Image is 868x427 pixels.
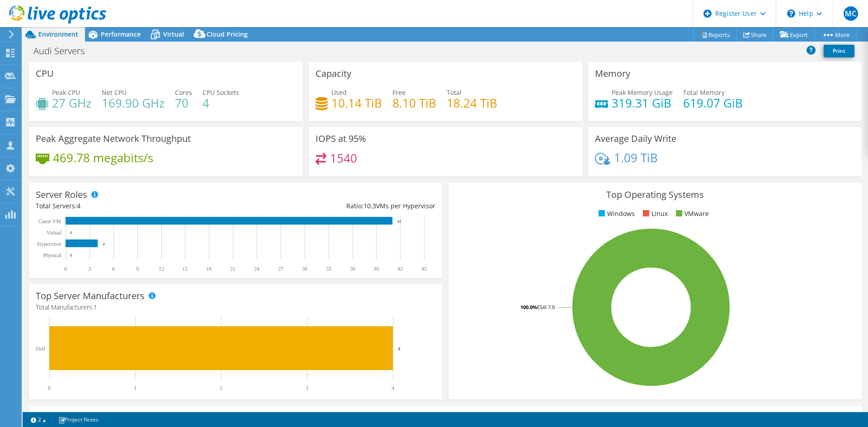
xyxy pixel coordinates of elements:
h1: Audi Servers [29,46,99,56]
h4: 10.14 TiB [331,98,382,108]
h4: 18.24 TiB [447,98,497,108]
text: 0 [70,230,72,235]
h3: Memory [595,69,630,79]
h3: Server Roles [36,190,87,200]
text: 0 [70,253,72,258]
svg: \n [787,9,795,18]
text: 0 [64,266,67,272]
h4: 27 GHz [52,98,91,108]
span: Peak Memory Usage [612,88,673,97]
span: 10.3 [363,202,376,210]
span: Cores [175,88,192,97]
a: Reports [693,28,737,42]
text: 4 [392,385,394,391]
span: 1 [94,303,97,311]
text: 21 [230,266,236,272]
h3: Average Daily Write [595,134,676,144]
text: Hypervisor [37,241,61,247]
text: 2 [220,385,222,391]
span: Cloud Pricing [207,30,248,38]
h4: 4 [203,98,239,108]
span: Net CPU [102,88,127,97]
a: Project Notes [52,414,105,425]
h4: 169.90 GHz [102,98,165,108]
text: 39 [373,266,379,272]
h4: Total Manufacturers: [36,302,435,312]
span: CPU Sockets [203,88,239,97]
h3: CPU [36,69,54,79]
li: Windows [596,209,635,219]
text: 0 [48,385,51,391]
tspan: ESXi 7.0 [537,304,555,310]
h4: 319.31 GiB [612,98,673,108]
text: 1 [134,385,137,391]
text: 41 [397,219,401,224]
span: Total Memory [683,88,725,97]
text: 42 [397,266,403,272]
a: Share [736,28,774,42]
text: 30 [302,266,307,272]
text: 27 [278,266,283,272]
span: Used [331,88,347,97]
h3: Top Server Manufacturers [36,291,145,301]
h4: 8.10 TiB [392,98,436,108]
h3: Peak Aggregate Network Throughput [36,134,191,144]
li: VMware [674,209,709,219]
h4: 1540 [330,153,357,163]
h4: 1.09 TiB [614,153,658,163]
h4: 469.78 megabits/s [53,153,153,163]
tspan: 100.0% [520,304,537,310]
span: Performance [101,30,141,38]
text: 4 [103,242,105,246]
span: Environment [38,30,78,38]
div: Ratio: VMs per Hypervisor [236,201,435,211]
h3: IOPS at 95% [316,134,366,144]
span: MC [844,6,858,21]
text: Virtual [47,230,62,236]
span: Free [392,88,406,97]
a: Print [824,45,854,57]
span: Total [447,88,462,97]
span: 4 [77,202,80,210]
text: Physical [43,252,61,258]
text: 12 [159,266,164,272]
li: Linux [641,209,668,219]
a: More [815,28,857,42]
text: 3 [88,266,91,272]
text: Guest VM [38,218,61,225]
text: 15 [182,266,188,272]
text: 24 [254,266,259,272]
text: 3 [306,385,308,391]
h3: Top Operating Systems [455,190,855,200]
text: 36 [350,266,355,272]
h3: Capacity [316,69,351,79]
h4: 70 [175,98,192,108]
a: 2 [24,414,52,425]
text: 18 [206,266,212,272]
h4: 619.07 GiB [683,98,743,108]
a: Export [773,28,815,42]
text: 9 [136,266,139,272]
text: 6 [112,266,115,272]
span: Virtual [163,30,184,38]
text: 4 [398,346,401,351]
span: Peak CPU [52,88,80,97]
text: Dell [36,346,45,352]
text: 45 [421,266,427,272]
text: 33 [326,266,331,272]
div: Total Servers: [36,201,236,211]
